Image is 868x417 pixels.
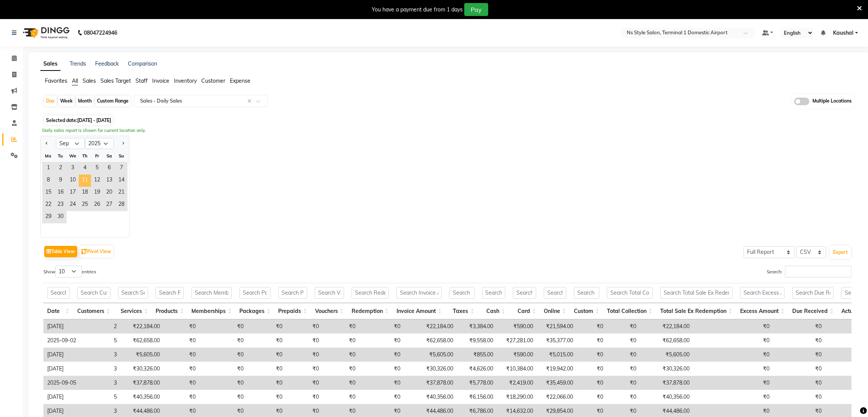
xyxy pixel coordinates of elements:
div: Friday, September 12, 2025 [91,175,103,187]
td: ₹0 [164,362,199,376]
div: Day [44,96,57,106]
td: ₹0 [607,319,640,334]
span: 8 [42,175,54,187]
td: ₹0 [577,334,607,348]
span: 6 [103,162,115,175]
td: [DATE] [43,348,80,362]
button: Previous month [44,138,50,150]
td: ₹0 [247,334,286,348]
div: Fr [91,150,103,162]
button: Pay [464,3,488,16]
td: 3 [80,362,121,376]
td: ₹0 [693,390,773,404]
span: Sales [83,77,96,84]
td: ₹62,658.00 [121,334,164,348]
td: ₹0 [773,334,825,348]
td: ₹0 [577,362,607,376]
td: ₹0 [247,376,286,390]
th: Cash: activate to sort column ascending [478,303,510,319]
input: Search Custom [574,287,599,299]
td: ₹0 [286,376,323,390]
td: ₹22,184.00 [404,319,457,334]
span: 2 [54,162,67,175]
td: ₹0 [323,348,359,362]
th: Total Sale Ex Redemption: activate to sort column ascending [656,303,736,319]
div: Tuesday, September 16, 2025 [54,187,67,199]
button: Export [830,246,851,259]
td: ₹5,778.00 [457,376,497,390]
td: ₹0 [693,362,773,376]
td: ₹0 [286,334,323,348]
th: Packages: activate to sort column ascending [236,303,274,319]
td: 3 [80,348,121,362]
span: Multiple Locations [812,98,852,105]
td: ₹0 [773,362,825,376]
td: ₹0 [247,390,286,404]
td: ₹0 [199,390,247,404]
th: Prepaids: activate to sort column ascending [274,303,311,319]
a: Trends [70,60,86,67]
select: Select year [85,138,114,149]
input: Search: [785,266,852,277]
td: ₹0 [607,390,640,404]
div: You have a payment due from 1 days [372,6,463,14]
span: 22 [42,199,54,211]
input: Search Customers [77,287,110,299]
span: Expense [230,77,250,84]
div: Mo [42,150,54,162]
div: Saturday, September 13, 2025 [103,175,115,187]
td: ₹5,605.00 [404,348,457,362]
span: Clear all [247,97,254,105]
span: 10 [67,175,79,187]
div: Sa [103,150,115,162]
td: ₹0 [773,376,825,390]
th: Date: activate to sort column ascending [43,303,73,319]
input: Search Products [156,287,184,299]
span: 18 [79,187,91,199]
button: Next month [120,138,126,150]
td: ₹0 [693,348,773,362]
td: ₹3,384.00 [457,319,497,334]
input: Search Prepaids [278,287,307,299]
span: 19 [91,187,103,199]
input: Search Memberships [191,287,232,299]
span: Favorites [45,77,67,84]
div: Th [79,150,91,162]
td: ₹35,459.00 [537,376,577,390]
td: ₹37,878.00 [404,376,457,390]
input: Search Excess Amount [740,287,785,299]
div: Monday, September 8, 2025 [42,175,54,187]
td: ₹22,184.00 [640,319,693,334]
span: 28 [115,199,127,211]
div: Week [58,96,75,106]
input: Search Services [118,287,148,299]
span: Invoice [152,77,169,84]
td: ₹0 [607,362,640,376]
td: ₹40,356.00 [121,390,164,404]
td: ₹0 [164,390,199,404]
div: Wednesday, September 24, 2025 [67,199,79,211]
img: pivot.png [81,249,87,255]
td: ₹10,384.00 [497,362,537,376]
span: 25 [79,199,91,211]
td: 5 [80,334,121,348]
td: [DATE] [43,390,80,404]
div: Thursday, September 18, 2025 [79,187,91,199]
a: Comparison [128,60,157,67]
td: ₹0 [359,362,404,376]
td: ₹0 [286,390,323,404]
div: Wednesday, September 3, 2025 [67,162,79,175]
span: 20 [103,187,115,199]
label: Show entries [43,266,96,277]
td: ₹0 [577,390,607,404]
div: Thursday, September 4, 2025 [79,162,91,175]
div: Thursday, September 11, 2025 [79,175,91,187]
span: 24 [67,199,79,211]
div: Saturday, September 27, 2025 [103,199,115,211]
div: Tuesday, September 9, 2025 [54,175,67,187]
span: 17 [67,187,79,199]
th: Online: activate to sort column ascending [540,303,570,319]
input: Search Date [47,287,70,299]
td: ₹2,419.00 [497,376,537,390]
div: Friday, September 26, 2025 [91,199,103,211]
